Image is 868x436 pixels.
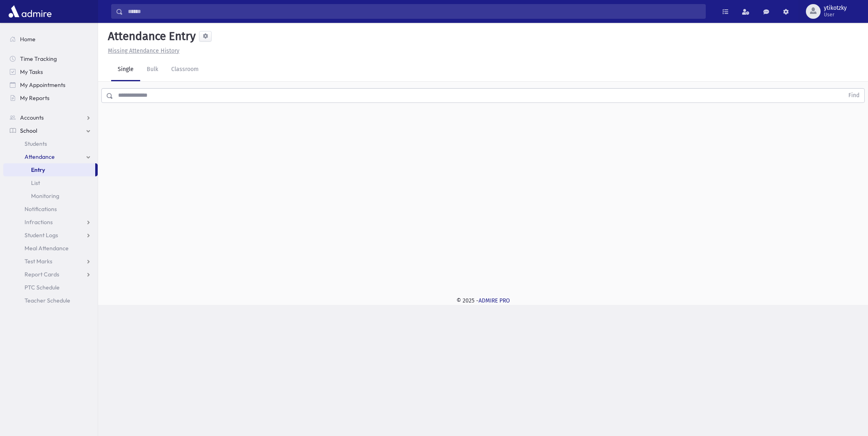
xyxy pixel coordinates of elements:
[20,127,37,134] span: School
[3,202,98,216] a: Notifications
[20,55,57,62] span: Time Tracking
[3,150,98,163] a: Attendance
[25,284,60,291] span: PTC Schedule
[25,205,57,213] span: Notifications
[20,68,43,76] span: My Tasks
[25,140,47,147] span: Students
[824,5,847,11] span: ytikotzky
[25,245,69,252] span: Meal Attendance
[3,33,98,46] a: Home
[3,189,98,202] a: Monitoring
[3,216,98,229] a: Infractions
[165,58,205,81] a: Classroom
[25,218,53,226] span: Infractions
[3,111,98,124] a: Accounts
[31,192,59,200] span: Monitoring
[111,296,855,305] div: © 2025 -
[20,36,36,43] span: Home
[123,4,705,19] input: Search
[111,58,140,81] a: Single
[3,91,98,105] a: My Reports
[31,166,45,174] span: Entry
[3,281,98,294] a: PTC Schedule
[31,179,40,187] span: List
[25,271,59,278] span: Report Cards
[25,258,52,265] span: Test Marks
[105,47,179,54] a: Missing Attendance History
[3,294,98,307] a: Teacher Schedule
[140,58,165,81] a: Bulk
[20,94,49,102] span: My Reports
[20,114,44,121] span: Accounts
[3,137,98,150] a: Students
[3,229,98,242] a: Student Logs
[3,163,95,176] a: Entry
[108,47,179,54] u: Missing Attendance History
[3,65,98,78] a: My Tasks
[843,89,864,102] button: Find
[25,231,58,239] span: Student Logs
[3,124,98,137] a: School
[25,297,70,304] span: Teacher Schedule
[20,81,65,89] span: My Appointments
[824,11,847,18] span: User
[25,153,55,160] span: Attendance
[3,268,98,281] a: Report Cards
[3,52,98,65] a: Time Tracking
[3,242,98,255] a: Meal Attendance
[479,297,510,304] a: ADMIRE PRO
[105,29,196,43] h5: Attendance Entry
[7,3,54,20] img: AdmirePro
[3,255,98,268] a: Test Marks
[3,176,98,189] a: List
[3,78,98,91] a: My Appointments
